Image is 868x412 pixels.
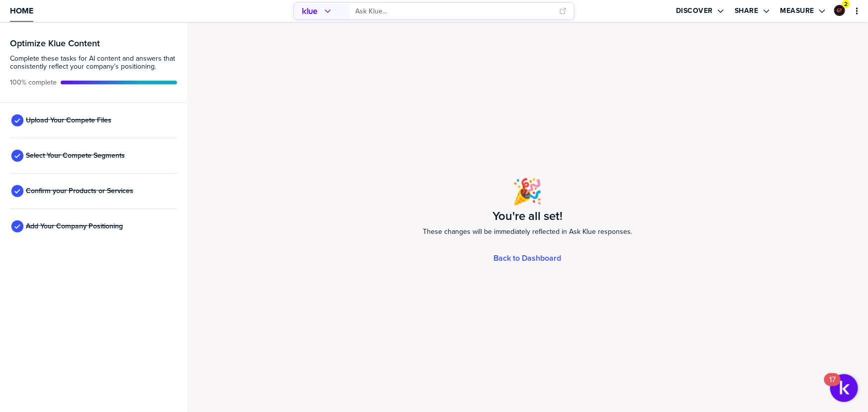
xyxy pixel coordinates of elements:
span: These changes will be immediately reflected in Ask Klue responses. [423,226,632,238]
h1: You're all set! [492,210,563,222]
a: Back to Dashboard [494,254,562,262]
span: Add Your Company Positioning [26,222,123,230]
span: Home [10,6,33,15]
a: Edit Profile [833,4,846,17]
label: Measure [780,6,815,15]
span: Complete these tasks for AI content and answers that consistently reflect your company’s position... [10,55,177,71]
img: ee1355cada6433fc92aa15fbfe4afd43-sml.png [835,6,844,15]
label: Share [735,6,759,15]
h3: Optimize Klue Content [10,39,177,48]
div: 17 [829,380,836,393]
span: Upload Your Compete Files [26,116,111,124]
span: 🎉 [512,173,543,210]
span: Confirm your Products or Services [26,187,133,195]
button: Open Resource Center, 17 new notifications [830,374,858,402]
span: 2 [845,0,848,8]
span: Select Your Compete Segments [26,152,125,160]
label: Discover [676,6,713,15]
div: Graham Tutti [834,5,845,16]
span: Active [10,79,57,87]
input: Ask Klue... [356,3,554,19]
